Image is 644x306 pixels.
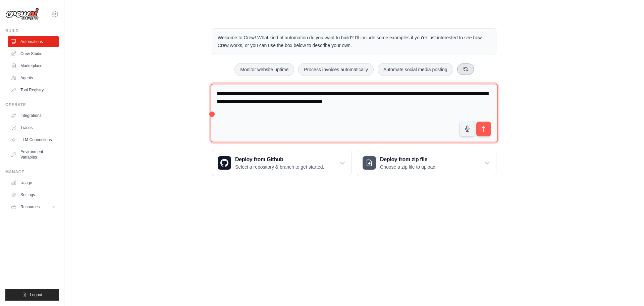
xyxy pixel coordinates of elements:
a: Traces [8,122,59,133]
h3: Deploy from Github [235,156,324,164]
span: Logout [30,292,42,298]
a: Usage [8,177,59,188]
img: Logo [5,8,39,20]
button: Process invoices automatically [298,63,374,76]
a: Marketplace [8,60,59,71]
button: Resources [8,202,59,212]
a: Integrations [8,110,59,121]
div: Operate [5,102,59,107]
p: Choose a zip file to upload. [380,164,437,170]
button: Logout [5,289,59,301]
button: Automate social media posting [378,63,453,76]
button: Monitor website uptime [234,63,294,76]
div: Build [5,28,59,34]
div: Manage [5,169,59,175]
a: LLM Connections [8,134,59,145]
a: Tool Registry [8,85,59,95]
h3: Deploy from zip file [380,156,437,164]
a: Crew Studio [8,48,59,59]
a: Settings [8,189,59,200]
p: Welcome to Crew! What kind of automation do you want to build? I'll include some examples if you'... [218,34,491,49]
a: Environment Variables [8,146,59,163]
span: Resources [20,204,40,210]
a: Automations [8,36,59,47]
a: Agents [8,73,59,83]
p: Select a repository & branch to get started. [235,164,324,170]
